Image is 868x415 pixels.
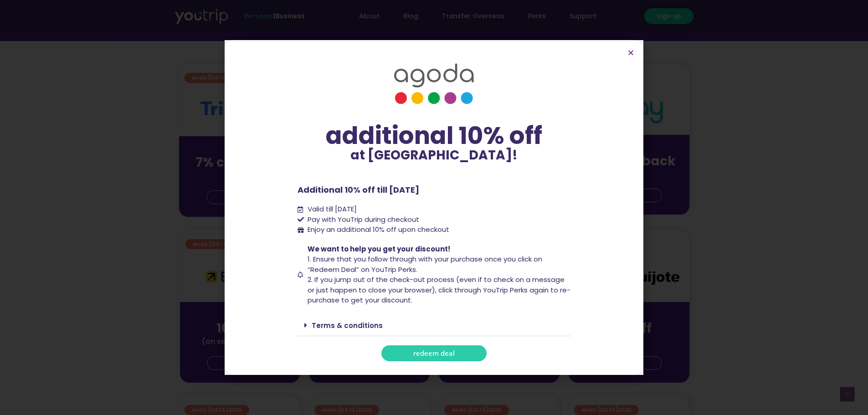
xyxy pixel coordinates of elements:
a: Terms & conditions [312,321,383,330]
a: redeem deal [381,345,487,361]
div: additional 10% off [298,123,571,149]
span: We want to help you get your discount! [308,244,450,254]
span: 1. Ensure that you follow through with your purchase once you click on “Redeem Deal” on YouTrip P... [308,254,542,274]
a: Close [627,49,634,56]
span: Enjoy an additional 10% off upon checkout [308,225,449,234]
span: Pay with YouTrip during checkout [305,215,419,225]
span: redeem deal [413,350,455,357]
div: Terms & conditions [298,315,571,336]
span: 2. If you jump out of the check-out process (even if to check on a message or just happen to clos... [308,275,570,305]
p: Additional 10% off till [DATE] [298,184,571,196]
p: at [GEOGRAPHIC_DATA]! [298,149,571,162]
span: Valid till [DATE] [305,204,357,215]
